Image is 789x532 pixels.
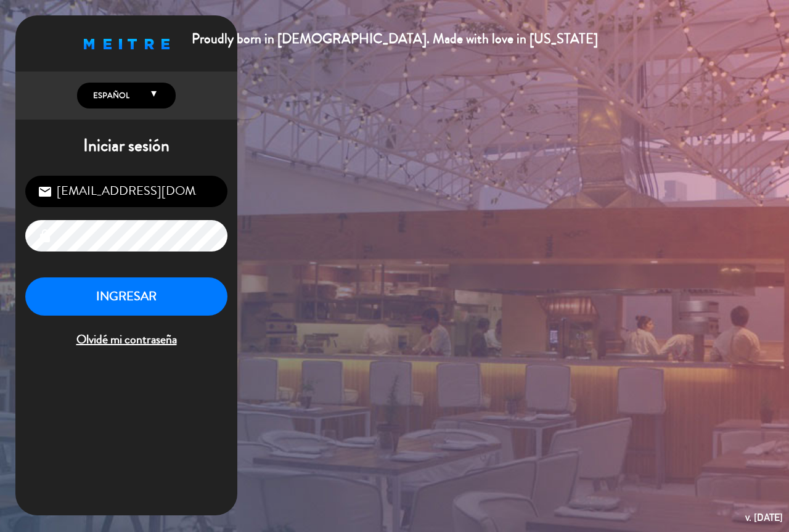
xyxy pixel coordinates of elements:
h1: Iniciar sesión [15,136,237,157]
span: Español [90,89,129,102]
span: Olvidé mi contraseña [25,330,227,350]
input: Correo Electrónico [25,176,227,207]
div: v. [DATE] [745,509,783,526]
i: lock [38,229,52,243]
i: email [38,184,52,199]
button: INGRESAR [25,277,227,316]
